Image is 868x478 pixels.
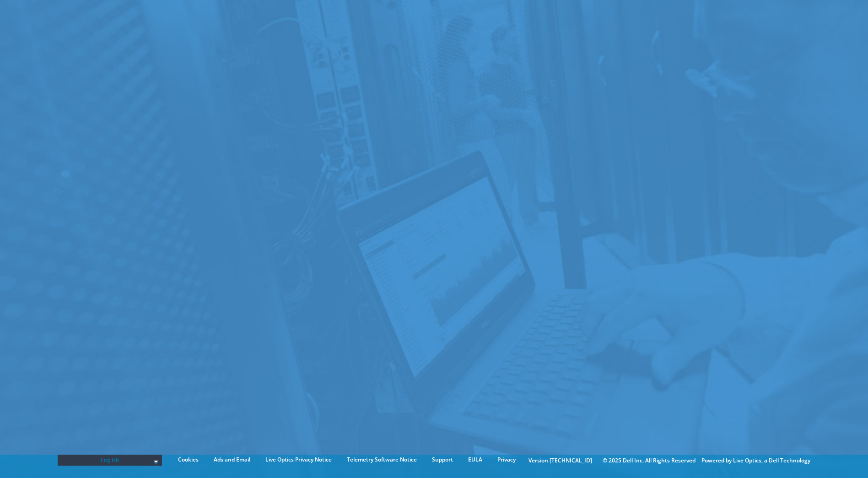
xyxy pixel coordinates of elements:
a: Cookies [171,455,205,465]
li: Version [TECHNICAL_ID] [524,456,597,466]
a: Telemetry Software Notice [340,455,424,465]
a: EULA [461,455,489,465]
li: Powered by Live Optics, a Dell Technology [701,456,810,466]
a: Support [425,455,460,465]
a: Live Optics Privacy Notice [259,455,339,465]
span: English [62,455,157,466]
a: Ads and Email [207,455,257,465]
a: Privacy [491,455,523,465]
li: © 2025 Dell Inc. All Rights Reserved [598,456,700,466]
